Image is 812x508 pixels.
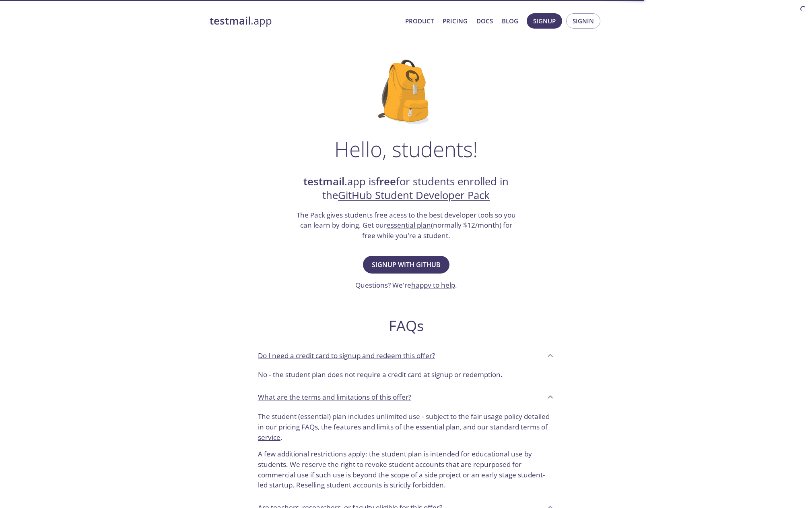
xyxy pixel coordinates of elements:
p: What are the terms and limitations of this offer? [258,392,411,402]
strong: testmail [210,14,251,28]
div: Do I need a credit card to signup and redeem this offer? [251,344,561,366]
strong: testmail [303,174,344,189]
p: Do I need a credit card to signup and redeem this offer? [258,350,435,361]
span: Signin [573,16,594,26]
h3: The Pack gives students free acess to the best developer tools so you can learn by doing. Get our... [295,210,517,241]
button: Signup with GitHub [363,256,449,274]
span: Signup with GitHub [372,259,441,270]
p: The student (essential) plan includes unlimited use - subject to the fair usage policy detailed i... [258,411,554,442]
div: What are the terms and limitations of this offer? [251,408,561,497]
a: terms of service [258,422,548,442]
a: pricing FAQs [278,422,318,431]
a: GitHub Student Developer Pack [338,188,490,202]
span: Signup [533,16,556,26]
strong: free [376,174,396,189]
button: Signup [527,13,562,29]
p: No - the student plan does not require a credit card at signup or redemption. [258,369,554,380]
a: Pricing [443,16,468,26]
a: Product [405,16,434,26]
h2: .app is for students enrolled in the [295,175,517,203]
a: happy to help [411,280,455,290]
a: testmail.app [210,14,399,28]
img: github-student-backpack.png [378,60,434,124]
h2: FAQs [251,317,561,335]
div: What are the terms and limitations of this offer? [251,386,561,408]
a: essential plan [387,220,431,230]
h1: Hello, students! [334,137,478,161]
p: A few additional restrictions apply: the student plan is intended for educational use by students... [258,442,554,490]
h3: Questions? We're . [355,280,457,290]
a: Blog [502,16,518,26]
div: Do I need a credit card to signup and redeem this offer? [251,366,561,386]
button: Signin [566,13,600,29]
a: Docs [476,16,493,26]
